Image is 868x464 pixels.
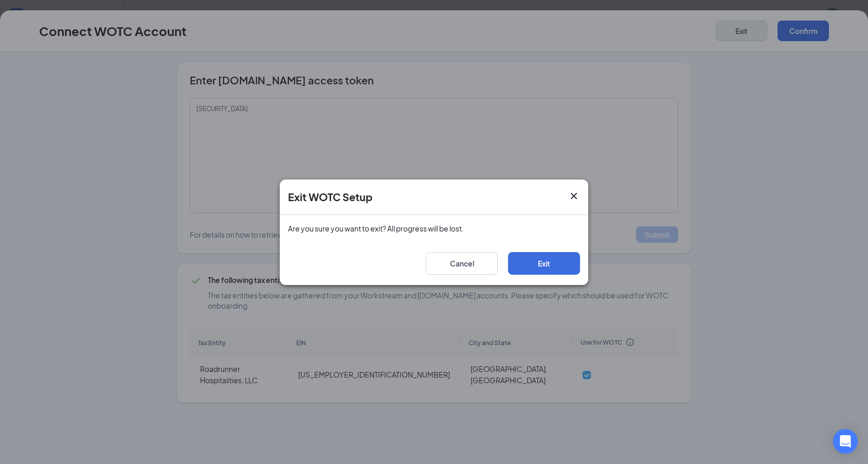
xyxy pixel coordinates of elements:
[833,429,858,454] div: Open Intercom Messenger
[426,252,498,275] button: Cancel
[568,190,580,202] svg: Cross
[288,190,372,204] h4: Exit WOTC Setup
[288,223,580,234] span: Are you sure you want to exit? All progress will be lost.
[568,190,580,202] button: Close
[508,252,580,275] button: Exit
